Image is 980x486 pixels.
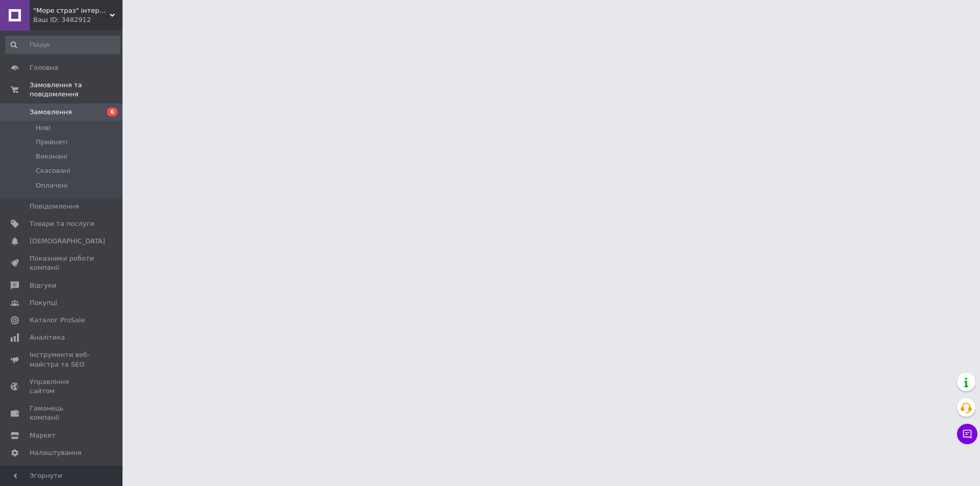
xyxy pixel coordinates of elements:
span: Оплачені [36,181,68,190]
span: Нові [36,123,51,133]
span: Повідомлення [30,202,79,211]
span: Замовлення та повідомлення [30,81,122,99]
span: Аналітика [30,333,65,342]
span: 6 [107,108,117,116]
div: Ваш ID: 3482912 [33,15,122,24]
span: Прийняті [36,138,67,147]
span: Скасовані [36,166,70,175]
span: Показники роботи компанії [30,254,94,272]
span: Відгуки [30,281,56,290]
span: Налаштування [30,448,82,457]
span: Виконані [36,152,67,161]
span: "Море страз" інтернет-магазин [33,6,110,15]
span: Каталог ProSale [30,316,85,325]
button: Чат з покупцем [957,424,977,444]
span: Управління сайтом [30,377,94,396]
span: Маркет [30,431,56,440]
span: [DEMOGRAPHIC_DATA] [30,237,105,246]
span: Головна [30,63,58,72]
span: Гаманець компанії [30,404,94,422]
span: Замовлення [30,108,72,117]
input: Пошук [5,36,120,54]
span: Товари та послуги [30,219,94,228]
span: Покупці [30,298,57,308]
span: Інструменти веб-майстра та SEO [30,350,94,369]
